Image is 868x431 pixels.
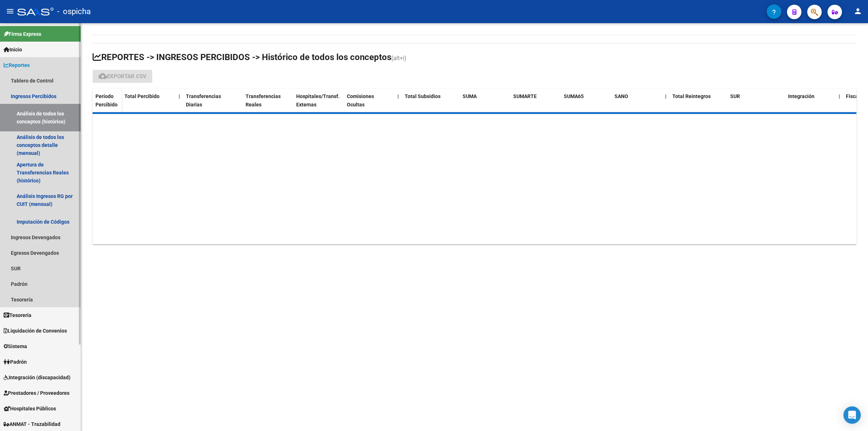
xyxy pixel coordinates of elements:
span: SANO [614,93,628,99]
datatable-header-cell: SUMARTE [510,89,561,119]
span: | [397,93,399,99]
datatable-header-cell: Transferencias Diarias [183,89,234,119]
span: Exportar CSV [98,73,146,80]
datatable-header-cell: Período Percibido [93,89,122,119]
datatable-header-cell: Comisiones Ocultas [344,89,395,119]
span: Sistema [4,342,27,350]
datatable-header-cell: SUMA [460,89,510,119]
datatable-header-cell: SUMA65 [561,89,612,119]
span: | [839,93,840,99]
datatable-header-cell: | [836,89,843,119]
span: Integración [788,93,814,99]
span: Firma Express [4,30,41,38]
div: Open Intercom Messenger [843,406,861,424]
datatable-header-cell: SANO [612,89,662,119]
span: Hospitales/Transf. Externas [296,93,340,107]
span: | [179,93,180,99]
span: SUR [730,93,740,99]
span: Hospitales Públicos [4,405,56,413]
span: Total Percibido [124,93,159,99]
span: Comisiones Ocultas [347,93,374,107]
span: Reportes [4,61,30,69]
datatable-header-cell: Transferencias Reales [243,89,293,119]
span: | [665,93,667,99]
datatable-header-cell: Integración [785,89,836,119]
mat-icon: cloud_download [98,72,107,80]
datatable-header-cell: Total Subsidios [402,89,452,119]
datatable-header-cell: | [395,89,402,119]
span: SUMA65 [564,93,584,99]
datatable-header-cell: Total Percibido [122,89,176,119]
span: Total Subsidios [405,93,441,99]
span: Inicio [4,46,22,54]
span: Transferencias Reales [246,93,281,107]
span: Transferencias Diarias [186,93,221,107]
datatable-header-cell: Total Reintegros [669,89,720,119]
span: Padrón [4,358,27,366]
span: SUMA [463,93,477,99]
span: Tesorería [4,311,31,319]
span: SUMARTE [513,93,537,99]
span: ANMAT - Trazabilidad [4,420,60,428]
span: Integración (discapacidad) [4,373,71,381]
span: Prestadores / Proveedores [4,389,69,397]
span: - ospicha [57,4,91,20]
span: Liquidación de Convenios [4,327,67,335]
datatable-header-cell: Hospitales/Transf. Externas [293,89,344,119]
span: (alt+i) [391,55,407,62]
span: REPORTES -> INGRESOS PERCIBIDOS -> Histórico de todos los conceptos [93,52,391,62]
button: Exportar CSV [93,70,152,83]
datatable-header-cell: | [662,89,669,119]
span: Total Reintegros [672,93,711,99]
datatable-header-cell: | [176,89,183,119]
mat-icon: menu [6,7,14,16]
datatable-header-cell: SUR [727,89,785,119]
mat-icon: person [854,7,862,16]
span: Período Percibido [95,93,118,107]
